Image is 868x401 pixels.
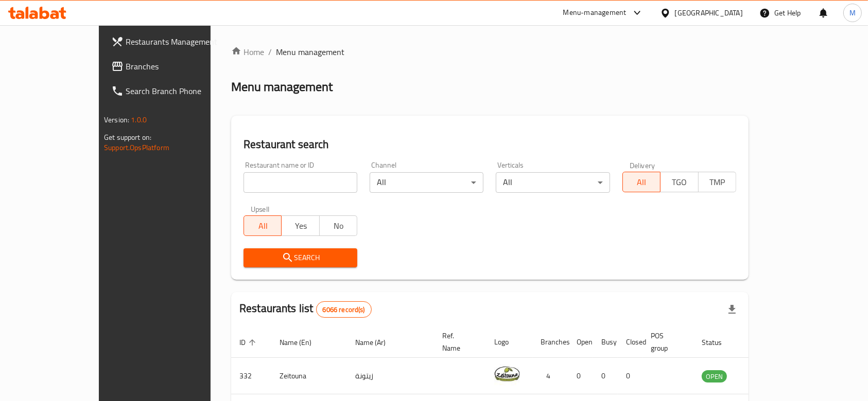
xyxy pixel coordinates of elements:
td: 0 [618,358,643,394]
th: Closed [618,326,643,358]
span: Name (En) [280,336,325,349]
td: 0 [593,358,618,394]
span: Version: [104,113,129,126]
span: Status [702,336,735,349]
span: Restaurants Management [126,35,236,48]
th: Logo [486,326,532,358]
td: 0 [568,358,593,394]
button: No [319,215,357,236]
a: Branches [103,54,244,79]
span: TGO [665,175,694,190]
span: Get support on: [104,131,151,144]
h2: Restaurant search [244,137,736,152]
button: Search [244,248,357,267]
span: POS group [651,330,681,354]
span: ID [239,336,259,349]
a: Support.OpsPlatform [104,141,169,154]
div: Total records count [316,301,372,318]
div: Menu-management [563,7,627,19]
span: All [627,175,656,190]
span: Yes [286,218,315,233]
button: TMP [698,172,736,192]
button: Yes [281,215,319,236]
span: TMP [703,175,732,190]
span: No [324,218,353,233]
span: Name (Ar) [355,336,399,349]
td: زيتونة [347,358,434,394]
span: M [849,7,856,19]
td: 332 [231,358,271,394]
a: Search Branch Phone [103,79,244,103]
li: / [268,46,272,58]
div: [GEOGRAPHIC_DATA] [675,7,743,19]
td: Zeitouna [271,358,347,394]
input: Search for restaurant name or ID.. [244,172,357,193]
span: Search [252,251,349,264]
button: All [622,172,661,192]
th: Open [568,326,593,358]
span: OPEN [702,371,727,382]
span: Menu management [276,46,344,58]
span: Search Branch Phone [126,85,236,97]
span: 6066 record(s) [317,305,371,315]
label: Delivery [630,161,655,169]
h2: Menu management [231,79,333,95]
span: 1.0.0 [131,113,147,126]
h2: Restaurants list [239,301,372,318]
span: Ref. Name [442,330,474,354]
img: Zeitouna [494,361,520,387]
div: Export file [720,297,744,322]
span: Branches [126,60,236,72]
td: 4 [532,358,568,394]
th: Branches [532,326,568,358]
a: Restaurants Management [103,29,244,54]
div: All [496,172,610,193]
button: All [244,215,282,236]
div: All [370,172,483,193]
th: Busy [593,326,618,358]
nav: breadcrumb [231,46,749,58]
span: All [248,218,277,233]
button: TGO [660,172,698,192]
label: Upsell [251,205,270,212]
a: Home [231,46,264,58]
